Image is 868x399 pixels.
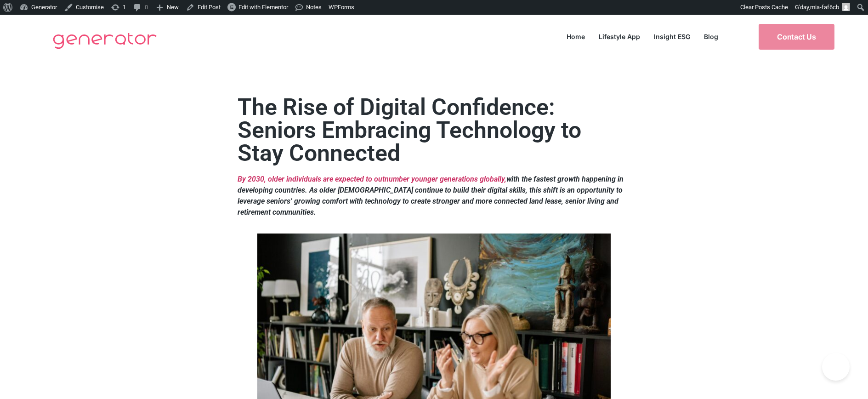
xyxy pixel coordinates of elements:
strong: with the fastest growth happening in developing countries. As older [DEMOGRAPHIC_DATA] continue t... [238,175,624,217]
a: Blog [697,30,725,43]
span: mia-faf6cb [810,4,839,11]
span: Edit with Elementor [238,4,288,11]
a: By 2030, older individuals are expected to outnumber younger generations globally, [238,175,506,183]
a: Home [560,30,592,43]
iframe: Toggle Customer Support [822,353,850,381]
span: Contact Us [777,33,816,40]
h2: The Rise of Digital Confidence: Seniors Embracing Technology to Stay Connected [238,96,630,165]
nav: Menu [560,30,725,43]
a: Lifestyle App [592,30,647,43]
a: Contact Us [759,24,834,50]
a: Insight ESG [647,30,697,43]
